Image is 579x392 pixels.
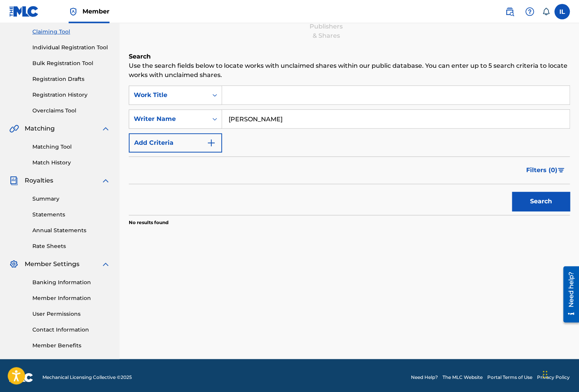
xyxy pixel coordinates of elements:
[42,374,132,381] span: Mechanical Licensing Collective © 2025
[32,143,110,151] a: Matching Tool
[557,263,579,326] iframe: Resource Center
[25,176,53,185] span: Royalties
[32,195,110,203] a: Summary
[542,8,550,15] div: Notifications
[522,4,537,19] div: Help
[9,124,19,133] img: Matching
[9,260,19,269] img: Member Settings
[101,260,110,269] img: expand
[543,363,547,386] div: Drag
[101,176,110,185] img: expand
[554,4,570,19] div: User Menu
[512,192,570,211] button: Search
[526,166,557,175] span: Filters ( 0 )
[129,133,222,152] button: Add Criteria
[134,114,203,124] div: Writer Name
[32,75,110,83] a: Registration Drafts
[32,310,110,318] a: User Permissions
[69,7,78,16] img: Top Rightsholder
[129,52,570,61] h6: Search
[525,7,534,16] img: help
[32,326,110,334] a: Contact Information
[32,242,110,250] a: Rate Sheets
[32,342,110,350] a: Member Benefits
[32,28,110,36] a: Claiming Tool
[487,374,532,381] a: Portal Terms of Use
[129,85,570,215] form: Search Form
[411,374,438,381] a: Need Help?
[32,107,110,115] a: Overclaims Tool
[443,374,483,381] a: The MLC Website
[32,278,110,286] a: Banking Information
[129,219,168,226] p: No results found
[32,159,110,167] a: Match History
[32,226,110,235] a: Annual Statements
[25,260,79,269] span: Member Settings
[537,374,570,381] a: Privacy Policy
[32,294,110,302] a: Member Information
[134,90,203,100] div: Work Title
[32,59,110,67] a: Bulk Registration Tool
[540,355,579,392] iframe: Chat Widget
[101,124,110,133] img: expand
[502,4,517,19] a: Public Search
[25,124,55,133] span: Matching
[82,7,109,16] span: Member
[129,61,570,80] p: Use the search fields below to locate works with unclaimed shares within our public database. You...
[558,168,564,173] img: filter
[522,161,570,180] button: Filters (0)
[9,176,19,185] img: Royalties
[32,211,110,219] a: Statements
[32,44,110,52] a: Individual Registration Tool
[505,7,514,16] img: search
[307,13,345,40] div: Add Publishers & Shares
[207,138,216,147] img: 9d2ae6d4665cec9f34b9.svg
[32,91,110,99] a: Registration History
[9,6,39,17] img: MLC Logo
